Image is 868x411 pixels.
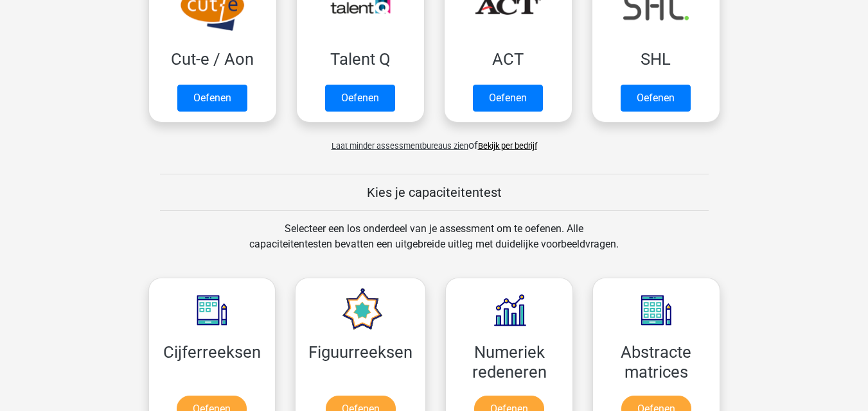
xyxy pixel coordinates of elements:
[473,85,543,112] a: Oefenen
[478,141,537,151] a: Bekijk per bedrijf
[621,85,691,112] a: Oefenen
[177,85,247,112] a: Oefenen
[160,185,709,200] h5: Kies je capaciteitentest
[332,141,468,151] span: Laat minder assessmentbureaus zien
[237,221,631,267] div: Selecteer een los onderdeel van je assessment om te oefenen. Alle capaciteitentesten bevatten een...
[139,128,730,153] div: of
[325,85,395,112] a: Oefenen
